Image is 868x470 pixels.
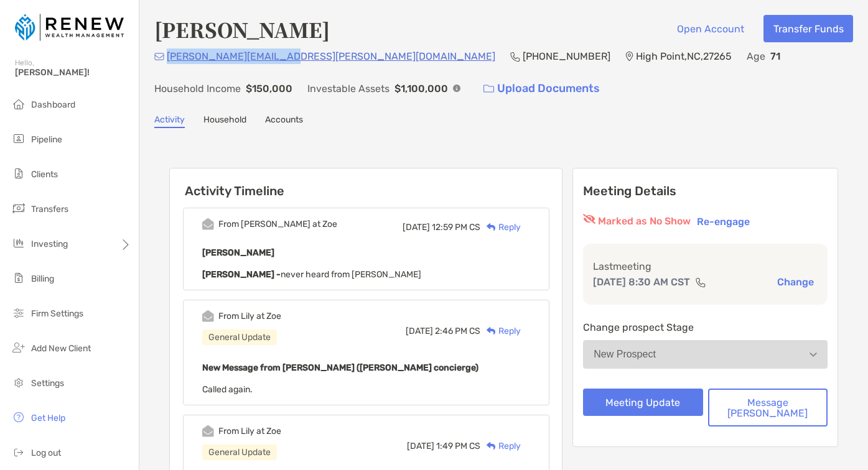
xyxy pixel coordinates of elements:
[202,445,277,460] div: General Update
[510,52,520,62] img: Phone Icon
[202,269,421,280] span: never heard from [PERSON_NAME]
[487,327,496,335] img: Reply icon
[218,426,281,436] div: From Lily at Zoe
[15,67,131,78] span: [PERSON_NAME]!
[583,340,828,369] button: New Prospect
[31,413,65,423] span: Get Help
[770,48,780,64] p: 71
[203,114,246,128] a: Household
[154,81,241,96] p: Household Income
[406,326,433,336] span: [DATE]
[154,114,185,128] a: Activity
[218,311,281,321] div: From Lily at Zoe
[31,274,54,284] span: Billing
[31,308,83,319] span: Firm Settings
[594,349,656,360] div: New Prospect
[583,183,828,199] p: Meeting Details
[246,81,292,96] p: $150,000
[218,219,337,229] div: From [PERSON_NAME] at Zoe
[453,85,460,92] img: Info Icon
[202,329,277,345] div: General Update
[11,305,26,320] img: firm-settings icon
[170,168,562,198] h6: Activity Timeline
[31,239,68,249] span: Investing
[598,214,691,229] p: Marked as No Show
[202,247,274,258] b: [PERSON_NAME]
[593,274,690,290] p: [DATE] 8:30 AM CST
[636,48,732,64] p: High Point , NC , 27265
[202,425,214,437] img: Event icon
[31,448,61,458] span: Log out
[265,114,303,128] a: Accounts
[202,310,214,322] img: Event icon
[403,222,430,233] span: [DATE]
[202,269,281,280] strong: [PERSON_NAME] -
[483,85,494,93] img: button icon
[11,201,26,216] img: transfers icon
[11,270,26,285] img: billing icon
[625,52,633,62] img: Location Icon
[11,166,26,181] img: clients icon
[154,53,164,60] img: Email Icon
[667,15,754,42] button: Open Account
[583,320,828,335] p: Change prospect Stage
[202,384,253,395] span: Called again.
[202,362,478,373] b: New Message from [PERSON_NAME] ([PERSON_NAME] concierge)
[31,169,58,180] span: Clients
[11,340,26,355] img: add_new_client icon
[480,440,521,453] div: Reply
[763,15,853,42] button: Transfer Funds
[31,204,68,214] span: Transfers
[31,378,64,389] span: Settings
[407,441,434,451] span: [DATE]
[307,81,390,96] p: Investable Assets
[435,326,480,336] span: 2:46 PM CS
[773,275,818,288] button: Change
[432,222,480,233] span: 12:59 PM CS
[695,277,706,287] img: communication type
[708,389,828,426] button: Message [PERSON_NAME]
[202,218,214,230] img: Event icon
[11,410,26,425] img: get-help icon
[583,389,702,416] button: Meeting Update
[810,352,817,357] img: Open dropdown arrow
[11,375,26,390] img: settings icon
[436,441,480,451] span: 1:49 PM CS
[11,445,26,459] img: logout icon
[15,5,124,50] img: Zoe Logo
[480,221,521,234] div: Reply
[487,442,496,450] img: Reply icon
[475,75,608,102] a: Upload Documents
[11,236,26,251] img: investing icon
[747,48,765,64] p: Age
[693,214,754,229] button: Re-engage
[583,214,595,224] img: red eyr
[11,131,26,146] img: pipeline icon
[31,343,91,354] span: Add New Client
[167,48,495,64] p: [PERSON_NAME][EMAIL_ADDRESS][PERSON_NAME][DOMAIN_NAME]
[487,223,496,231] img: Reply icon
[31,134,62,145] span: Pipeline
[31,99,75,110] span: Dashboard
[523,48,610,64] p: [PHONE_NUMBER]
[11,96,26,111] img: dashboard icon
[154,15,330,44] h4: [PERSON_NAME]
[480,325,521,338] div: Reply
[593,259,818,274] p: Last meeting
[394,81,448,96] p: $1,100,000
